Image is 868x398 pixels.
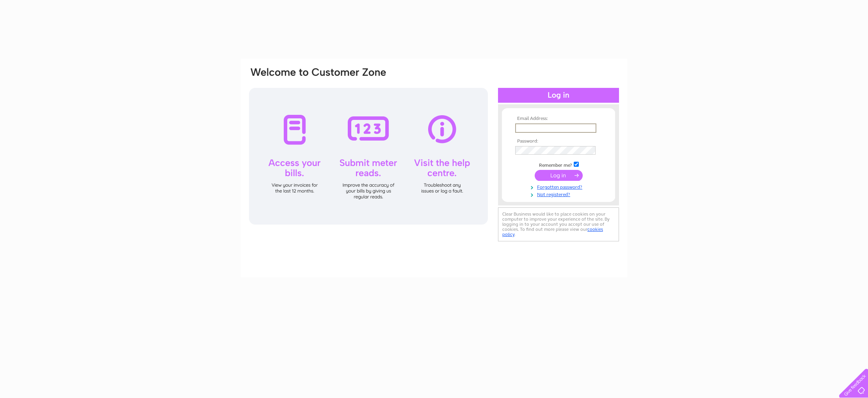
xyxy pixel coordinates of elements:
td: Remember me? [513,161,604,168]
a: Not registered? [515,190,604,198]
input: Submit [535,170,583,181]
a: Forgotten password? [515,183,604,190]
th: Password: [513,139,604,144]
div: Clear Business would like to place cookies on your computer to improve your experience of the sit... [498,207,619,241]
th: Email Address: [513,116,604,121]
a: cookies policy [502,227,603,237]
